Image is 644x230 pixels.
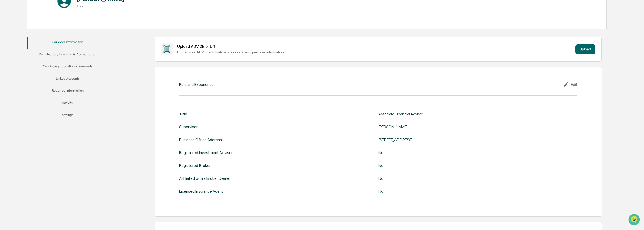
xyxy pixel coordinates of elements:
[177,50,573,54] div: Upload your ADV to automatically populate your personal information.
[37,64,41,68] div: 🗄️
[27,61,108,73] button: Continuing Education & Renewals
[378,176,505,181] div: No
[179,112,187,116] div: Title
[3,62,35,71] a: 🖐️Preclearance
[35,62,65,71] a: 🗄️Attestations
[50,86,61,89] span: Pylon
[575,44,595,54] button: Upload
[179,137,222,142] div: Business Office Address
[17,39,83,44] div: Start new chat
[42,64,63,69] span: Attestations
[179,163,211,168] div: Registered Broker
[27,110,108,122] button: Settings
[3,71,34,80] a: 🔎Data Lookup
[179,82,214,87] div: Role and Experience
[27,37,108,122] div: secondary tabs example
[5,11,92,19] p: How can we help?
[5,39,14,48] img: 1746055101610-c473b297-6a78-478c-a979-82029cc54cd1
[27,85,108,97] button: Reported Information
[10,64,33,69] span: Preclearance
[378,189,505,194] div: No
[378,150,505,155] div: No
[179,176,230,181] div: Affiliated with a Broker Dealer
[378,163,505,168] div: No
[628,213,641,227] iframe: Open customer support
[17,44,64,48] div: We're available if you need us!
[77,4,125,8] h3: User
[5,74,9,78] div: 🔎
[378,137,505,142] div: [STREET_ADDRESS]
[378,112,505,116] div: Associate Financial Advisor
[86,40,92,46] button: Start new chat
[179,150,233,155] div: Registered Investment Adviser
[10,73,32,78] span: Data Lookup
[563,81,577,87] div: Edit
[5,64,9,68] div: 🖐️
[27,97,108,110] button: Activity
[27,73,108,85] button: Linked Accounts
[179,189,223,194] div: Licensed Insurance Agent
[378,124,505,129] div: [PERSON_NAME]
[179,124,198,129] div: Supervisor
[177,44,573,49] div: Upload ADV 2B or U4
[27,49,108,61] button: Registration, Licensing & Accreditation
[27,37,108,49] button: Personal Information
[36,85,61,89] a: Powered byPylon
